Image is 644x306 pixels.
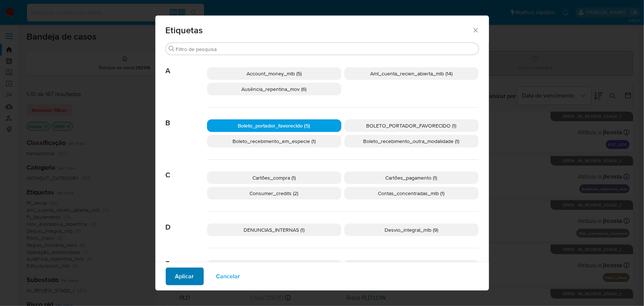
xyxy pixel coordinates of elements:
div: BOLETO_PORTADOR_FAVORECIDO (1) [344,119,479,132]
span: Ausência_repentina_mov (6) [242,85,307,93]
span: Account_money_mlb (5) [247,70,302,77]
div: Boleto_recebimento_outra_modalidade (1) [344,135,479,147]
span: Contas_concentradas_mlb (1) [378,190,445,197]
span: Aplicar [175,268,194,285]
span: Boleto_portador_favorecido (5) [238,122,310,129]
span: B [166,108,207,127]
div: Account_money_mlb (5) [207,67,341,80]
div: Consumer_credits (2) [207,187,341,200]
div: Contas_concentradas_mlb (1) [344,187,479,200]
span: Boleto_recebimento_em_especie (1) [233,137,316,145]
input: Filtro de pesquisa [176,46,476,52]
div: Desvio_integral_mlb (9) [344,224,479,236]
div: Boleto_recebimento_em_especie (1) [207,135,341,147]
span: Cancelar [216,268,240,285]
span: E [166,248,207,268]
span: C [166,160,207,180]
button: Fechar [472,27,479,33]
span: D [166,212,207,232]
span: DENUNCIAS_INTERNAS (1) [244,226,304,234]
div: Boleto_portador_favorecido (5) [207,119,341,132]
span: Consumer_credits (2) [250,190,299,197]
span: Cartões_compra (1) [252,174,296,181]
div: Aml_cuenta_recien_abierta_mlb (14) [344,67,479,80]
button: Cancelar [207,268,250,285]
button: Buscar [169,46,175,52]
div: Ausência_repentina_mov (6) [207,83,341,95]
button: Aplicar [166,268,204,285]
span: Boleto_recebimento_outra_modalidade (1) [364,137,459,145]
div: Espécie saque mlb (2) [207,260,341,273]
div: Cartões_compra (1) [207,171,341,184]
span: A [166,55,207,75]
span: Etiquetas [166,26,472,35]
div: Cartões_pagamento (1) [344,171,479,184]
span: Desvio_integral_mlb (9) [385,226,438,234]
div: DENUNCIAS_INTERNAS (1) [207,224,341,236]
span: Cartões_pagamento (1) [386,174,437,181]
span: BOLETO_PORTADOR_FAVORECIDO (1) [366,122,457,129]
span: Aml_cuenta_recien_abierta_mlb (14) [370,70,452,77]
div: Estructuracion_mlb (6) [344,260,479,273]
